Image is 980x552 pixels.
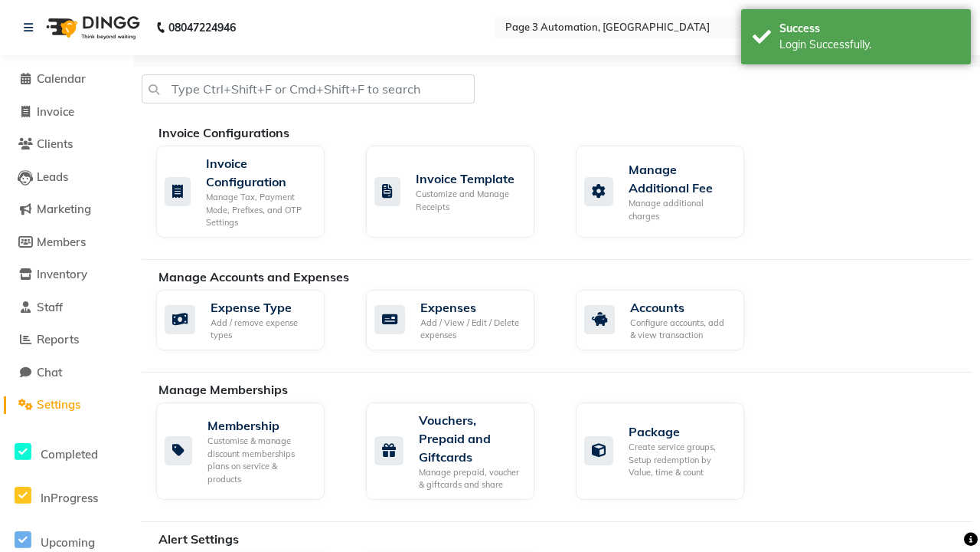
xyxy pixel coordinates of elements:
input: Type Ctrl+Shift+F or Cmd+Shift+F to search [142,74,475,103]
a: Manage Additional FeeManage additional charges [576,146,763,238]
div: Manage prepaid, voucher & giftcards and share [419,466,522,491]
div: Membership [207,416,312,435]
div: Manage Tax, Payment Mode, Prefixes, and OTP Settings [206,191,312,229]
span: Completed [41,447,98,462]
a: Expense TypeAdd / remove expense types [156,290,343,350]
span: Staff [37,300,63,314]
a: Chat [4,364,130,382]
span: InProgress [41,491,98,505]
a: Members [4,234,130,251]
a: Invoice [4,103,130,121]
div: Manage additional charges [629,197,732,222]
span: Reports [37,332,79,347]
span: Marketing [37,202,91,216]
div: Create service groups, Setup redemption by Value, time & count [629,441,732,479]
div: Customize and Manage Receipts [416,188,522,213]
a: Reports [4,331,130,349]
span: Members [37,235,86,249]
a: ExpensesAdd / View / Edit / Delete expenses [366,290,553,350]
span: Clients [37,136,73,151]
div: Invoice Configuration [206,154,312,191]
a: MembershipCustomise & manage discount memberships plans on service & products [156,402,343,500]
span: Leads [37,169,68,184]
a: Invoice TemplateCustomize and Manage Receipts [366,146,553,238]
span: Settings [37,397,80,412]
a: Staff [4,299,130,317]
span: Invoice [37,104,74,119]
div: Vouchers, Prepaid and Giftcards [419,411,522,466]
a: AccountsConfigure accounts, add & view transaction [576,290,763,350]
a: Settings [4,396,130,414]
div: Success [779,21,959,37]
div: Add / View / Edit / Delete expenses [420,317,522,342]
span: Upcoming [41,535,95,550]
div: Invoice Template [416,169,522,188]
div: Manage Additional Fee [629,160,732,197]
span: Chat [37,365,62,379]
a: Inventory [4,266,130,284]
div: Expense Type [211,298,312,317]
div: Customise & manage discount memberships plans on service & products [207,435,312,485]
div: Package [629,422,732,441]
div: Accounts [630,298,732,317]
b: 08047224946 [168,6,236,49]
a: Clients [4,136,130,153]
img: logo [39,6,144,49]
span: Calendar [37,71,86,86]
span: Inventory [37,267,87,281]
div: Configure accounts, add & view transaction [630,317,732,342]
div: Expenses [420,298,522,317]
a: Marketing [4,201,130,219]
a: PackageCreate service groups, Setup redemption by Value, time & count [576,402,763,500]
a: Calendar [4,71,130,88]
div: Add / remove expense types [211,317,312,342]
div: Login Successfully. [779,37,959,53]
a: Invoice ConfigurationManage Tax, Payment Mode, Prefixes, and OTP Settings [156,146,343,238]
a: Leads [4,169,130,186]
a: Vouchers, Prepaid and GiftcardsManage prepaid, voucher & giftcards and share [366,402,553,500]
